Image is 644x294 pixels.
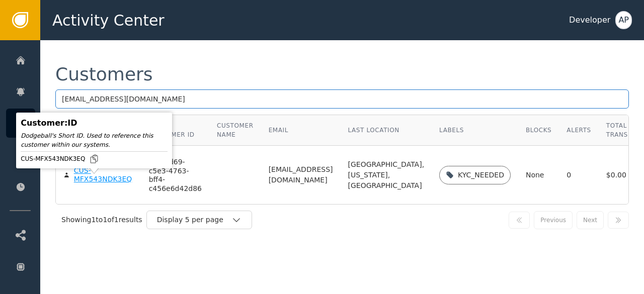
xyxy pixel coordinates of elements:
[21,131,168,149] div: Dodgeball's Short ID. Used to reference this customer within our systems.
[21,154,168,164] div: CUS-MFX543NDK3EQ
[149,121,202,139] div: Your Customer ID
[526,170,551,180] div: None
[559,146,599,204] td: 0
[348,126,424,135] div: Last Location
[52,9,165,32] span: Activity Center
[61,215,142,225] div: Showing 1 to 1 of 1 results
[21,117,168,129] div: Customer : ID
[74,166,134,184] div: CUS-MFX543NDK3EQ
[149,158,202,193] div: 6f23ed69-c5e3-4763-bff4-c456e6d42d86
[55,89,629,109] input: Search by name, email, or ID
[615,11,632,29] button: AP
[526,126,551,135] div: Blocks
[569,14,610,26] div: Developer
[146,211,252,229] button: Display 5 per page
[217,121,254,139] div: Customer Name
[269,126,333,135] div: Email
[458,170,504,180] div: KYC_NEEDED
[599,146,637,204] td: $0.00
[606,121,630,139] div: Total Trans.
[567,126,591,135] div: Alerts
[439,126,511,135] div: Labels
[340,146,432,204] td: [GEOGRAPHIC_DATA], [US_STATE], [GEOGRAPHIC_DATA]
[157,215,231,225] div: Display 5 per page
[261,146,341,204] td: [EMAIL_ADDRESS][DOMAIN_NAME]
[55,65,153,83] div: Customers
